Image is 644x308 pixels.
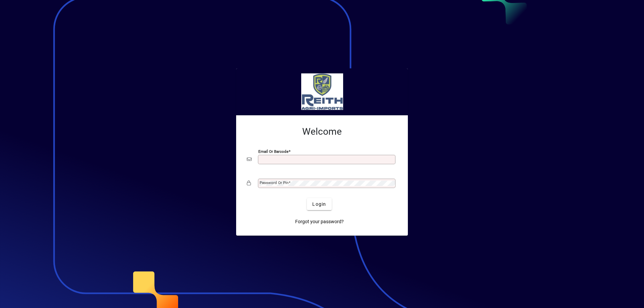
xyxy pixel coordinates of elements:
span: Forgot your password? [295,218,344,225]
a: Forgot your password? [292,215,346,228]
span: Login [312,201,326,208]
mat-label: Email or Barcode [258,149,288,154]
mat-label: Password or Pin [260,180,288,185]
button: Login [307,198,331,210]
h2: Welcome [247,126,397,137]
